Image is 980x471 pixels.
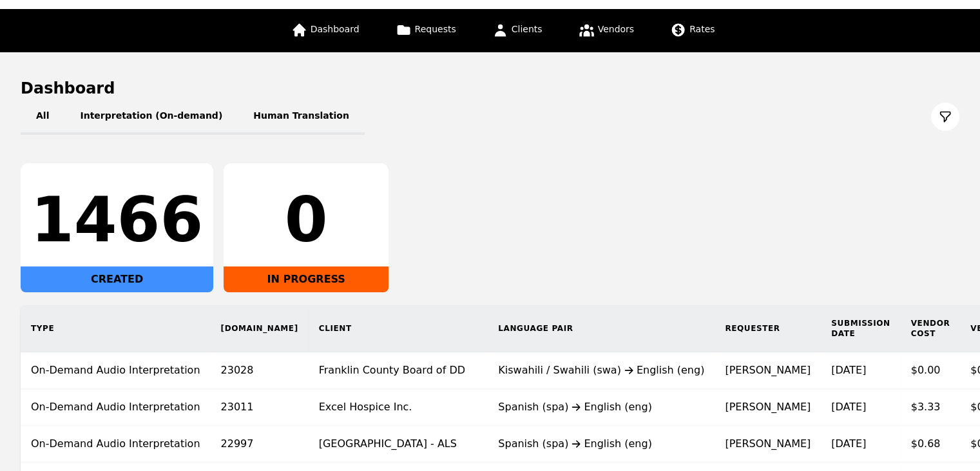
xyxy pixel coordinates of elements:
[21,78,959,99] h1: Dashboard
[715,352,821,389] td: [PERSON_NAME]
[821,305,900,352] th: Submission Date
[309,352,488,389] td: Franklin County Board of DD
[831,364,866,376] time: [DATE]
[831,401,866,413] time: [DATE]
[831,437,866,450] time: [DATE]
[931,103,959,131] button: Filter
[211,305,309,352] th: [DOMAIN_NAME]
[238,99,365,135] button: Human Translation
[21,352,211,389] td: On-Demand Audio Interpretation
[21,99,64,135] button: All
[571,9,642,52] a: Vendors
[512,24,543,34] span: Clients
[498,363,704,378] div: Kiswahili / Swahili (swa) English (eng)
[485,9,550,52] a: Clients
[662,9,722,52] a: Rates
[901,352,961,389] td: $0.00
[901,305,961,352] th: Vendor Cost
[211,389,309,426] td: 23011
[309,426,488,463] td: [GEOGRAPHIC_DATA] - ALS
[309,305,488,352] th: Client
[283,9,367,52] a: Dashboard
[309,389,488,426] td: Excel Hospice Inc.
[21,266,213,292] div: CREATED
[31,189,203,251] div: 1466
[488,305,715,352] th: Language Pair
[388,9,464,52] a: Requests
[64,99,238,135] button: Interpretation (On-demand)
[21,305,211,352] th: Type
[21,426,211,463] td: On-Demand Audio Interpretation
[311,24,360,34] span: Dashboard
[715,426,821,463] td: [PERSON_NAME]
[598,24,634,34] span: Vendors
[901,389,961,426] td: $3.33
[211,352,309,389] td: 23028
[715,389,821,426] td: [PERSON_NAME]
[689,24,715,34] span: Rates
[211,426,309,463] td: 22997
[498,399,704,415] div: Spanish (spa) English (eng)
[21,389,211,426] td: On-Demand Audio Interpretation
[234,189,378,251] div: 0
[901,426,961,463] td: $0.68
[498,436,704,452] div: Spanish (spa) English (eng)
[715,305,821,352] th: Requester
[415,24,456,34] span: Requests
[224,266,389,292] div: IN PROGRESS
